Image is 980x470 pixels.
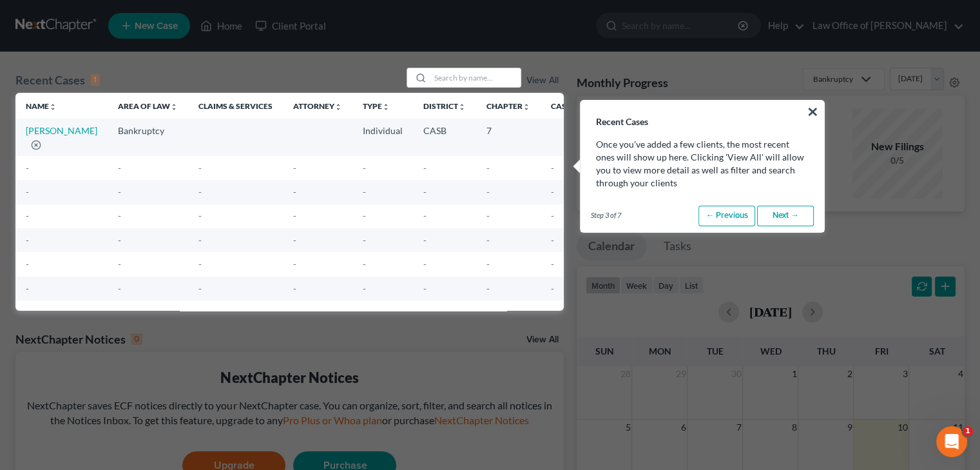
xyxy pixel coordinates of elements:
span: - [551,283,554,294]
span: - [293,235,296,246]
i: unfold_more [49,103,57,111]
span: - [26,162,29,173]
span: - [423,162,427,173]
td: 7 [476,119,541,155]
a: Nameunfold_more [26,101,57,111]
span: - [423,186,427,197]
span: - [486,235,490,246]
i: unfold_more [458,103,466,111]
i: unfold_more [334,103,342,111]
div: 1 [90,74,100,86]
span: - [363,186,366,197]
span: - [118,210,121,221]
a: Next → [757,206,814,226]
input: Search by name... [430,68,521,87]
span: - [26,259,29,269]
span: - [551,235,554,246]
span: - [118,235,121,246]
span: - [423,283,427,294]
span: - [198,210,202,221]
span: - [423,259,427,269]
span: - [486,210,490,221]
span: - [293,283,296,294]
span: - [363,162,366,173]
span: - [26,235,29,246]
a: View All [526,76,559,85]
a: Typeunfold_more [363,101,390,111]
span: - [363,210,366,221]
span: - [118,259,121,269]
span: - [363,235,366,246]
span: - [26,283,29,294]
span: - [423,210,427,221]
h3: Recent Cases [581,101,824,128]
a: Area of Lawunfold_more [118,101,178,111]
i: unfold_more [523,103,530,111]
a: [PERSON_NAME] [26,125,97,136]
span: 1 [963,426,973,436]
i: unfold_more [170,103,178,111]
td: Individual [352,119,413,155]
span: - [293,186,296,197]
span: - [363,283,366,294]
i: unfold_more [382,103,390,111]
span: - [486,259,490,269]
button: × [807,101,819,122]
span: - [293,162,296,173]
a: Attorneyunfold_more [293,101,342,111]
span: - [198,162,202,173]
span: - [551,210,554,221]
span: - [118,186,121,197]
span: - [486,283,490,294]
span: - [486,186,490,197]
span: Step 3 of 7 [591,210,621,220]
span: - [551,162,554,173]
span: - [198,259,202,269]
iframe: Intercom live chat [936,426,967,457]
span: - [118,283,121,294]
p: Once you've added a few clients, the most recent ones will show up here. Clicking 'View All' will... [596,138,809,190]
td: CASB [413,119,476,155]
div: Recent Cases [15,72,100,88]
span: - [118,162,121,173]
span: - [293,210,296,221]
span: - [551,259,554,269]
a: Case Nounfold_more [551,101,592,111]
th: Claims & Services [188,93,283,119]
span: - [198,283,202,294]
span: - [26,210,29,221]
td: Bankruptcy [108,119,188,155]
span: - [198,186,202,197]
span: - [551,186,554,197]
span: - [198,235,202,246]
span: - [293,259,296,269]
span: - [26,186,29,197]
span: - [363,259,366,269]
a: Districtunfold_more [423,101,466,111]
span: - [486,162,490,173]
a: ← Previous [698,206,755,226]
a: Chapterunfold_more [486,101,530,111]
span: - [423,235,427,246]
